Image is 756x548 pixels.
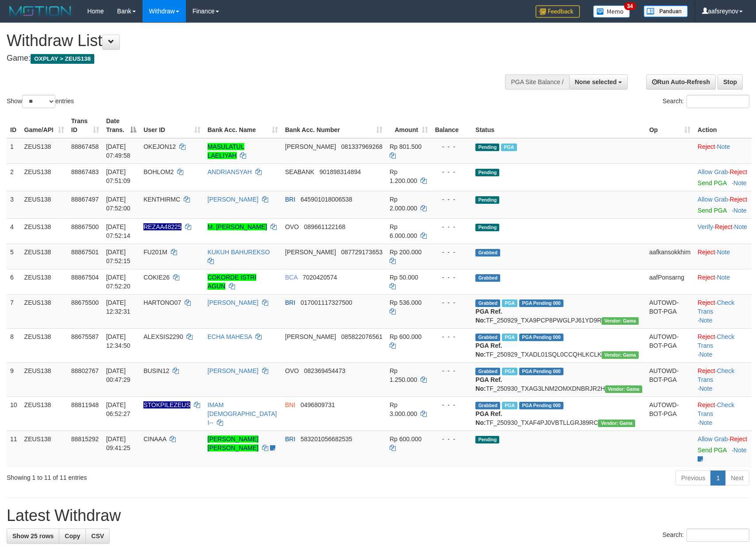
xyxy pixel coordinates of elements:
[208,249,270,256] a: KUKUH BAHUREKSO
[7,362,21,396] td: 9
[285,333,336,340] span: [PERSON_NAME]
[699,317,713,324] a: Note
[475,169,499,176] span: Pending
[390,168,417,184] span: Rp 1.200.000
[698,367,734,383] a: Check Trans
[21,396,68,431] td: ZEUS138
[386,113,431,138] th: Amount: activate to sort column ascending
[65,532,80,540] span: Copy
[694,362,752,396] td: · ·
[717,143,730,150] a: Note
[475,334,500,341] span: Grabbed
[85,529,110,544] a: CSV
[106,196,131,212] span: [DATE] 07:52:00
[472,396,645,431] td: TF_250930_TXAF4PJ0VBTLLGRJ89RC
[59,529,86,544] a: Copy
[694,294,752,328] td: · ·
[646,362,694,396] td: AUTOWD-BOT-PGA
[320,168,361,175] span: Copy 901898314894 to clipboard
[717,274,730,281] a: Note
[71,367,99,374] span: 88802767
[733,207,747,214] a: Note
[390,401,417,417] span: Rp 3.000.000
[698,299,715,306] a: Reject
[698,299,734,315] a: Check Trans
[475,342,502,358] b: PGA Ref. No:
[103,113,140,138] th: Date Trans.: activate to sort column descending
[304,223,345,230] span: Copy 089661122168 to clipboard
[7,163,21,191] td: 2
[472,113,645,138] th: Status
[644,5,688,17] img: panduan.png
[7,32,495,50] h1: Withdraw List
[435,400,469,409] div: - - -
[698,435,728,443] a: Allow Grab
[285,435,295,443] span: BRI
[715,223,733,230] a: Reject
[208,143,244,159] a: MASULATUL LAELIYAH
[432,113,472,138] th: Balance
[390,223,417,239] span: Rp 6.000.000
[285,401,295,408] span: BNI
[699,351,713,358] a: Note
[475,402,500,409] span: Grabbed
[390,143,421,150] span: Rp 801.500
[699,385,713,392] a: Note
[7,328,21,362] td: 8
[569,74,628,89] button: None selected
[624,2,636,10] span: 34
[694,191,752,218] td: ·
[7,470,309,482] div: Showing 1 to 11 of 11 entries
[301,299,352,306] span: Copy 017001117327500 to clipboard
[734,223,748,230] a: Note
[7,218,21,244] td: 4
[717,74,743,89] a: Stop
[646,113,694,138] th: Op: activate to sort column ascending
[106,168,131,184] span: [DATE] 07:51:09
[646,244,694,269] td: aafkansokkhim
[694,218,752,244] td: · ·
[71,299,99,306] span: 88675500
[301,435,352,443] span: Copy 583201056682535 to clipboard
[390,435,421,443] span: Rp 600.000
[143,143,176,150] span: OKEJON12
[7,529,59,544] a: Show 25 rows
[646,74,716,89] a: Run Auto-Refresh
[698,179,726,187] a: Send PGA
[435,167,469,176] div: - - -
[390,196,417,212] span: Rp 2.000.000
[502,402,517,409] span: Marked by aafsreyleap
[285,367,299,374] span: OVO
[106,249,131,264] span: [DATE] 07:52:15
[602,351,639,359] span: Vendor URL: https://trx31.1velocity.biz
[106,333,131,349] span: [DATE] 12:34:50
[204,113,282,138] th: Bank Acc. Name: activate to sort column ascending
[7,138,21,164] td: 1
[390,249,421,256] span: Rp 200.000
[301,196,352,203] span: Copy 645901018006538 to clipboard
[21,269,68,294] td: ZEUS138
[519,334,563,341] span: PGA Pending
[208,223,267,230] a: M. [PERSON_NAME]
[698,168,728,175] a: Allow Grab
[663,95,749,108] label: Search:
[106,274,131,290] span: [DATE] 07:52:20
[519,299,563,307] span: PGA Pending
[694,244,752,269] td: ·
[646,396,694,431] td: AUTOWD-BOT-PGA
[282,113,386,138] th: Bank Acc. Number: activate to sort column ascending
[729,196,747,203] a: Reject
[687,529,749,542] input: Search:
[21,431,68,467] td: ZEUS138
[475,410,502,426] b: PGA Ref. No:
[390,333,421,340] span: Rp 600.000
[7,294,21,328] td: 7
[7,191,21,218] td: 3
[106,299,131,315] span: [DATE] 12:32:31
[71,249,99,256] span: 88867501
[71,168,99,175] span: 88867483
[304,367,345,374] span: Copy 082369454473 to clipboard
[519,402,563,409] span: PGA Pending
[435,273,469,282] div: - - -
[602,317,639,325] span: Vendor URL: https://trx31.1velocity.biz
